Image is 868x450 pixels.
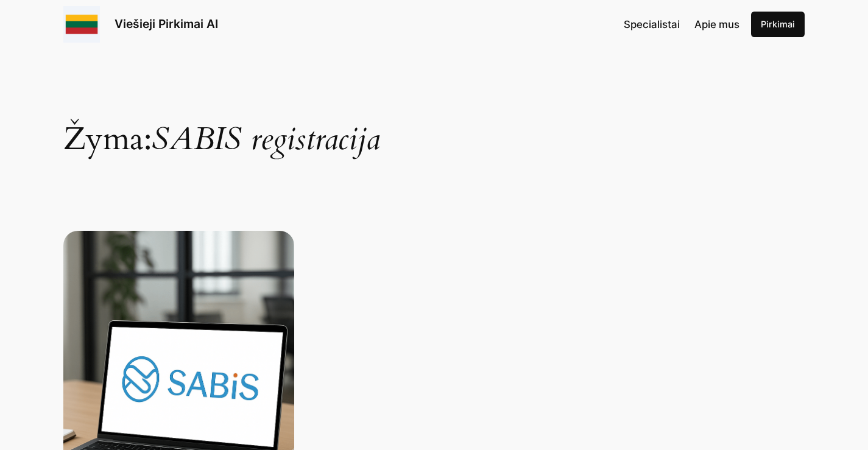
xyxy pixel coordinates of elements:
[63,60,805,155] h1: Žyma:
[152,118,380,161] span: SABIS registracija
[624,16,680,32] a: Specialistai
[694,16,739,32] a: Apie mus
[751,12,805,37] a: Pirkimai
[624,16,739,32] nav: Navigation
[63,6,100,43] img: Viešieji pirkimai logo
[115,16,218,31] a: Viešieji Pirkimai AI
[694,18,739,30] span: Apie mus
[624,18,680,30] span: Specialistai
